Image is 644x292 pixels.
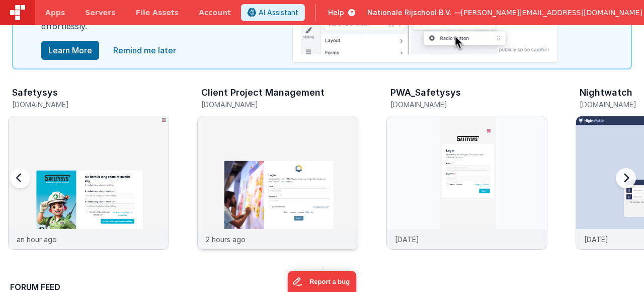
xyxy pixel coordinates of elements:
span: Servers [85,8,115,18]
h3: Client Project Management [201,88,325,98]
h5: [DOMAIN_NAME] [201,101,358,108]
p: [DATE] [584,234,608,245]
p: 2 hours ago [206,234,246,245]
h3: Safetysys [12,88,58,98]
button: Learn More [41,41,99,60]
span: [PERSON_NAME][EMAIL_ADDRESS][DOMAIN_NAME] [461,8,642,18]
p: [DATE] [395,234,419,245]
h3: PWA_Safetysys [390,88,461,98]
span: File Assets [136,8,179,18]
a: close [107,40,182,60]
span: Help [328,8,344,18]
span: Apps [45,8,65,18]
h3: Nightwatch [580,88,632,98]
span: Nationale Rijschool B.V. — [367,8,461,18]
span: AI Assistant [259,8,298,18]
h5: [DOMAIN_NAME] [390,101,547,108]
iframe: Marker.io feedback button [288,271,357,292]
button: AI Assistant [241,4,305,21]
h5: [DOMAIN_NAME] [12,101,169,108]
